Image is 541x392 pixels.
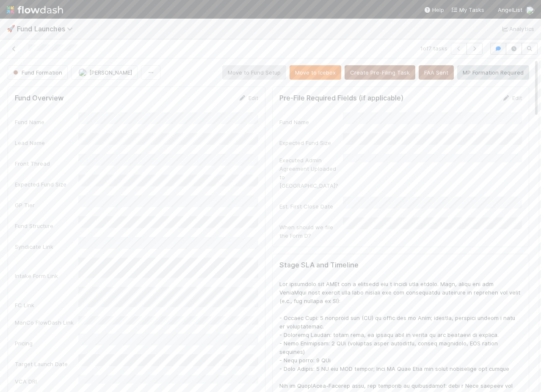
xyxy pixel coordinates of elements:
[15,180,78,189] div: Expected Fund Size
[15,360,78,368] div: Target Launch Date
[501,24,534,34] a: Analytics
[15,339,78,348] div: Pricing
[15,377,78,386] div: VCA DRI
[526,6,534,14] img: avatar_18c010e4-930e-4480-823a-7726a265e9dd.png
[451,6,484,14] a: My Tasks
[15,201,78,209] div: GP Tier
[15,222,78,230] div: Fund Structure
[424,6,444,14] div: Help
[17,25,77,33] span: Fund Launches
[15,242,78,251] div: Syndicate Link
[7,25,15,32] span: 🚀
[89,69,132,76] span: [PERSON_NAME]
[279,202,343,211] div: Est. First Close Date
[279,261,522,270] h5: Stage SLA and Timeline
[279,94,403,103] h5: Pre-File Required Fields (if applicable)
[71,65,138,80] button: [PERSON_NAME]
[502,95,522,101] a: Edit
[8,65,68,80] button: Fund Formation
[222,65,286,80] button: Move to Fund Setup
[15,118,78,126] div: Fund Name
[7,3,63,17] img: logo-inverted-e16ddd16eac7371096b0.svg
[78,68,87,77] img: avatar_892eb56c-5b5a-46db-bf0b-2a9023d0e8f8.png
[345,65,415,80] button: Create Pre-Filing Task
[15,318,78,327] div: ManCo FlowDash Link
[15,301,78,309] div: FC Link
[15,159,78,168] div: Front Thread
[420,44,447,53] span: 1 of 7 tasks
[498,6,522,13] span: AngelList
[15,272,78,280] div: Intake Form Link
[451,6,484,13] span: My Tasks
[279,223,343,240] div: When should we file the Form D?
[238,95,258,101] a: Edit
[279,118,343,126] div: Fund Name
[15,94,63,103] h5: Fund Overview
[279,139,343,147] div: Expected Fund Size
[279,156,343,190] div: Executed Admin Agreement Uploaded to [GEOGRAPHIC_DATA]?
[457,65,529,80] button: MP Formation Required
[15,139,78,147] div: Lead Name
[11,69,62,76] span: Fund Formation
[419,65,454,80] button: FAA Sent
[290,65,341,80] button: Move to Icebox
